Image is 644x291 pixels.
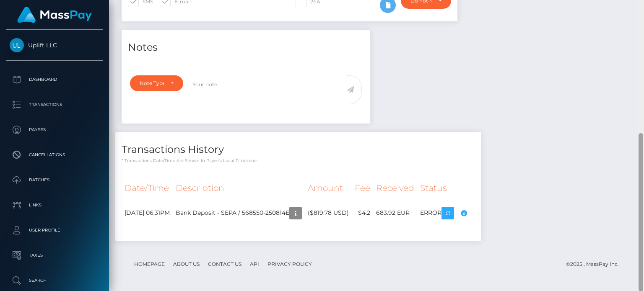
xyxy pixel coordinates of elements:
[10,38,24,52] img: Uplift LLC
[10,199,99,211] p: Links
[10,124,99,136] p: Payees
[10,98,99,111] p: Transactions
[352,200,373,226] td: $4.2
[10,224,99,237] p: User Profile
[140,80,164,87] div: Note Type
[122,200,173,226] td: [DATE] 06:31PM
[247,258,262,270] a: API
[6,270,103,291] a: Search
[6,245,103,266] a: Taxes
[305,200,352,226] td: ($819.78 USD)
[173,200,305,226] td: Bank Deposit - SEPA / 568550-250814E
[6,41,103,49] span: Uplift LLC
[6,170,103,191] a: Batches
[6,220,103,241] a: User Profile
[373,177,417,200] th: Received
[128,40,364,55] h4: Notes
[122,177,173,200] th: Date/Time
[10,174,99,186] p: Batches
[122,142,475,157] h4: Transactions History
[205,258,245,270] a: Contact Us
[352,177,373,200] th: Fee
[264,258,315,270] a: Privacy Policy
[6,144,103,165] a: Cancellations
[6,195,103,216] a: Links
[417,177,475,200] th: Status
[122,157,475,164] p: * Transactions date/time are shown in payee's local timezone
[10,149,99,161] p: Cancellations
[10,73,99,86] p: Dashboard
[131,258,168,270] a: Homepage
[566,260,625,269] div: © 2025 , MassPay Inc.
[130,75,183,91] button: Note Type
[170,258,203,270] a: About Us
[10,249,99,262] p: Taxes
[17,7,92,23] img: MassPay Logo
[6,94,103,115] a: Transactions
[173,177,305,200] th: Description
[6,69,103,90] a: Dashboard
[417,200,475,226] td: ERROR
[6,119,103,140] a: Payees
[10,274,99,287] p: Search
[373,200,417,226] td: 683.92 EUR
[305,177,352,200] th: Amount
